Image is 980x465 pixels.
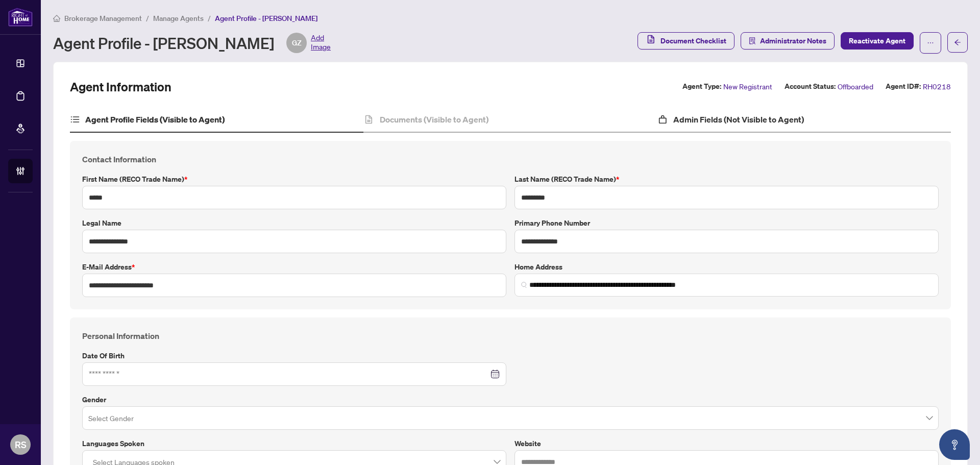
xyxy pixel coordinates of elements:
button: Document Checklist [638,32,734,50]
span: New Registrant [723,81,772,92]
h2: Agent Information [70,79,171,95]
h4: Personal Information [82,330,939,342]
span: home [53,15,60,22]
label: Primary Phone Number [514,217,939,229]
span: GZ [292,37,302,48]
img: logo [8,8,33,27]
span: Administrator Notes [760,33,826,49]
h4: Documents (Visible to Agent) [380,113,488,126]
label: Website [514,438,939,449]
span: ellipsis [927,39,934,46]
span: Reactivate Agent [849,33,905,49]
label: Languages spoken [82,438,506,449]
label: Agent Type: [682,81,721,92]
button: Open asap [939,429,970,460]
label: First Name (RECO Trade Name) [82,174,506,185]
img: search_icon [521,282,527,288]
label: Legal Name [82,217,506,229]
span: RS [15,437,27,452]
h4: Admin Fields (Not Visible to Agent) [673,113,804,126]
label: Date of Birth [82,350,506,361]
span: solution [749,37,756,44]
label: Last Name (RECO Trade Name) [514,174,939,185]
span: Agent Profile - [PERSON_NAME] [215,14,317,23]
span: Offboarded [838,81,873,92]
li: / [208,12,211,24]
span: arrow-left [954,39,961,46]
label: Home Address [514,261,939,273]
label: Account Status: [785,81,836,92]
span: Add Image [311,33,331,53]
h4: Agent Profile Fields (Visible to Agent) [85,113,225,126]
h4: Contact Information [82,153,939,165]
span: Document Checklist [660,33,726,49]
li: / [146,12,149,24]
button: Administrator Notes [741,32,835,50]
button: Reactivate Agent [841,32,914,50]
div: Agent Profile - [PERSON_NAME] [53,33,331,53]
label: E-mail Address [82,261,506,273]
span: Brokerage Management [64,14,142,23]
label: Gender [82,394,939,405]
span: Manage Agents [153,14,204,23]
span: RH0218 [923,81,951,92]
label: Agent ID#: [886,81,921,92]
